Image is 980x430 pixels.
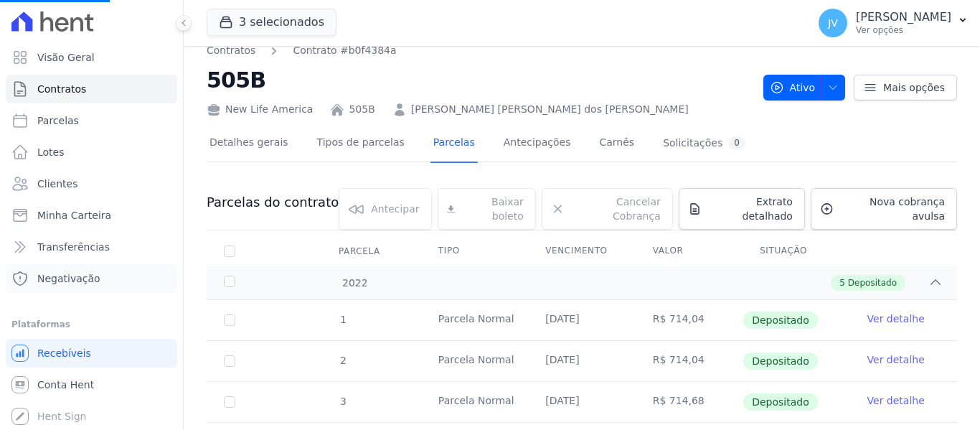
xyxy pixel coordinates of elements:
[854,75,957,101] a: Mais opções
[660,125,748,163] a: Solicitações0
[421,300,528,340] td: Parcela Normal
[293,43,396,58] a: Contrato #b0f4384a
[6,43,177,72] a: Visão Geral
[528,236,635,266] th: Vencimento
[596,125,637,163] a: Carnês
[207,102,313,117] div: New Life America
[811,188,957,230] a: Nova cobrança avulsa
[11,316,171,333] div: Plataformas
[839,195,945,223] span: Nova cobrança avulsa
[6,339,177,368] a: Recebíveis
[763,75,846,101] button: Ativo
[207,125,291,163] a: Detalhes gerais
[37,208,111,223] span: Minha Carteira
[207,43,752,58] nav: Breadcrumb
[224,396,235,408] input: Só é possível selecionar pagamentos em aberto
[743,352,818,370] span: Depositado
[421,382,528,422] td: Parcela Normal
[743,312,818,329] span: Depositado
[848,276,897,289] span: Depositado
[224,355,235,367] input: Só é possível selecionar pagamentos em aberto
[6,201,177,230] a: Minha Carteira
[856,10,951,24] p: [PERSON_NAME]
[6,264,177,293] a: Negativação
[37,82,86,96] span: Contratos
[867,312,925,326] a: Ver detalhe
[37,378,94,392] span: Conta Hent
[339,314,347,325] span: 1
[856,24,951,36] p: Ver opções
[207,43,397,58] nav: Breadcrumb
[321,237,397,266] div: Parcela
[421,341,528,381] td: Parcela Normal
[421,236,528,266] th: Tipo
[207,194,339,211] h3: Parcelas do contrato
[37,113,79,128] span: Parcelas
[37,145,65,159] span: Lotes
[6,370,177,399] a: Conta Hent
[37,177,77,191] span: Clientes
[6,233,177,261] a: Transferências
[411,102,689,117] a: [PERSON_NAME] [PERSON_NAME] dos [PERSON_NAME]
[207,9,336,36] button: 3 selecionados
[6,138,177,167] a: Lotes
[828,18,838,28] span: JV
[528,382,635,422] td: [DATE]
[349,102,374,117] a: 505B
[339,396,347,407] span: 3
[728,136,745,150] div: 0
[37,240,110,254] span: Transferências
[883,80,945,95] span: Mais opções
[37,346,91,360] span: Recebíveis
[867,393,925,408] a: Ver detalhe
[528,341,635,381] td: [DATE]
[770,75,816,101] span: Ativo
[636,236,743,266] th: Valor
[6,106,177,135] a: Parcelas
[207,43,255,58] a: Contratos
[807,3,980,43] button: JV [PERSON_NAME] Ver opções
[707,195,793,223] span: Extrato detalhado
[224,314,235,326] input: Só é possível selecionar pagamentos em aberto
[339,355,347,366] span: 2
[867,352,925,367] a: Ver detalhe
[6,169,177,198] a: Clientes
[6,75,177,103] a: Contratos
[636,382,743,422] td: R$ 714,68
[37,271,100,286] span: Negativação
[839,276,845,289] span: 5
[528,300,635,340] td: [DATE]
[501,125,574,163] a: Antecipações
[314,125,407,163] a: Tipos de parcelas
[636,341,743,381] td: R$ 714,04
[37,50,95,65] span: Visão Geral
[743,393,818,411] span: Depositado
[679,188,805,230] a: Extrato detalhado
[207,64,752,96] h2: 505B
[743,236,849,266] th: Situação
[636,300,743,340] td: R$ 714,04
[430,125,478,163] a: Parcelas
[663,136,745,150] div: Solicitações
